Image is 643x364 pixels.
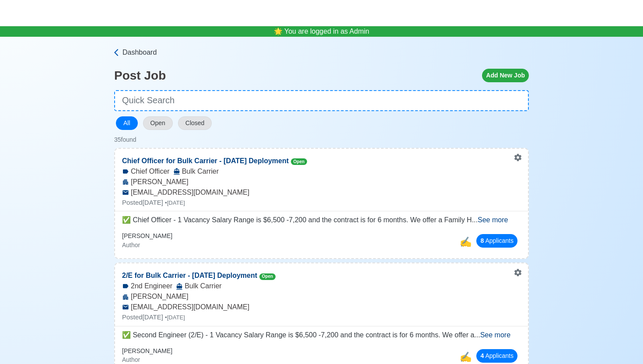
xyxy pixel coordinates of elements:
span: copy [460,351,472,362]
small: Author [122,241,140,248]
h3: Post Job [114,68,166,83]
span: ✅ Second Engineer (2/E) - 1 Vacancy Salary Range is $6,500 -7,200 and the contract is for 6 month... [122,331,474,339]
small: • [DATE] [165,199,185,206]
h6: [PERSON_NAME] [122,232,172,240]
span: ✅ Chief Officer - 1 Vacancy Salary Range is $6,500 -7,200 and the contract is for 6 months. We of... [122,216,472,224]
button: Open [143,116,173,130]
div: Bulk Carrier [173,166,219,177]
span: Dashboard [122,47,157,58]
button: 8 Applicants [476,234,517,248]
button: Magsaysay [7,0,8,26]
div: [PERSON_NAME] [115,291,528,302]
button: copy [458,232,473,251]
h6: [PERSON_NAME] [122,347,172,355]
button: Add New Job [482,69,529,82]
span: 2nd Engineer [131,281,172,291]
div: [PERSON_NAME] [115,177,528,187]
div: Posted [DATE] [115,198,528,208]
div: [EMAIL_ADDRESS][DOMAIN_NAME] [115,187,528,198]
span: copy [460,236,472,247]
small: Author [122,356,140,363]
span: 4 [480,352,484,359]
span: Open [259,273,276,280]
span: See more [480,331,510,339]
input: Quick Search [114,90,529,111]
span: Open [291,158,308,165]
span: 8 [480,237,484,244]
div: 35 found [114,135,529,144]
div: [EMAIL_ADDRESS][DOMAIN_NAME] [115,302,528,312]
p: 2/E for Bulk Carrier - [DATE] Deployment [115,263,283,281]
small: • [DATE] [165,314,185,321]
div: Bulk Carrier [176,281,221,291]
button: Closed [178,116,212,130]
span: bell [272,24,285,38]
button: All [116,116,138,130]
a: Dashboard [112,47,529,58]
div: Posted [DATE] [115,312,528,322]
p: Chief Officer for Bulk Carrier - [DATE] Deployment [115,149,314,166]
span: See more [478,216,508,224]
span: Chief Officer [131,166,170,177]
span: ... [472,216,508,224]
span: ... [474,331,510,339]
button: 4 Applicants [476,349,517,363]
